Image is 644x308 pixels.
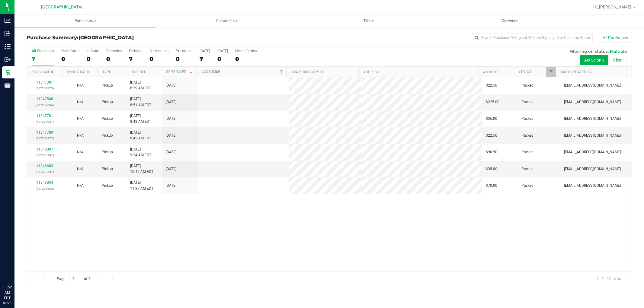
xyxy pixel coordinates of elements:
[521,99,533,105] span: Packed
[564,83,621,88] span: [EMAIL_ADDRESS][DOMAIN_NAME]
[14,14,156,27] a: Purchases
[129,56,142,62] div: 7
[30,119,59,125] p: (317271961)
[149,49,168,53] div: Back-orders
[36,97,53,101] a: 11847548
[200,49,210,53] div: [DATE]
[564,149,621,155] span: [EMAIL_ADDRESS][DOMAIN_NAME]
[5,30,11,37] inline-svg: Inbound
[564,166,621,172] span: [EMAIL_ADDRESS][DOMAIN_NAME]
[609,55,627,65] button: Clear
[291,70,323,74] a: State Registry ID
[36,114,53,118] a: 11847781
[518,69,531,74] a: Status
[130,163,153,175] span: [DATE] 10:45 AM EDT
[77,150,84,154] span: Not Applicable
[521,116,533,122] span: Packed
[166,116,176,122] span: [DATE]
[77,133,84,138] button: N/A
[5,56,11,62] inline-svg: Outbound
[156,18,297,24] span: Customers
[27,35,228,40] h3: Purchase Summary:
[36,130,53,135] a: 11847789
[166,166,176,172] span: [DATE]
[30,85,59,91] p: (317239325)
[599,33,632,43] button: All Purchases
[52,274,95,283] span: Page of 1
[78,35,134,40] span: [GEOGRAPHIC_DATA]
[176,49,192,53] div: Pre-orders
[14,18,156,24] span: Purchases
[61,49,79,53] div: Open Carts
[130,80,151,91] span: [DATE] 8:39 AM EDT
[521,166,533,172] span: Packed
[564,133,621,138] span: [EMAIL_ADDRESS][DOMAIN_NAME]
[201,69,220,74] a: Customer
[494,18,527,24] span: Deliveries
[569,49,609,54] span: Filtering on status:
[30,169,59,175] p: (317289707)
[77,149,84,155] button: N/A
[102,83,113,88] span: Pickup
[176,56,192,62] div: 0
[166,70,194,74] a: Scheduled
[546,67,556,77] a: Filter
[3,301,12,305] p: 08/26
[166,133,176,138] span: [DATE]
[217,56,228,62] div: 0
[486,116,497,122] span: $36.00
[102,99,113,105] span: Pickup
[564,99,621,105] span: [EMAIL_ADDRESS][DOMAIN_NAME]
[130,180,153,191] span: [DATE] 11:37 AM EDT
[235,49,258,53] div: Needs Review
[486,149,497,155] span: $96.50
[564,116,621,122] span: [EMAIL_ADDRESS][DOMAIN_NAME]
[102,149,113,155] span: Pickup
[102,166,113,172] span: Pickup
[3,284,12,301] p: 11:52 AM EDT
[41,5,82,10] span: [GEOGRAPHIC_DATA]
[472,33,593,42] input: Search Purchase ID, Original ID, State Registry ID or Customer Name...
[483,70,498,74] a: Amount
[69,274,80,283] input: 1
[130,113,151,125] span: [DATE] 8:43 AM EDT
[130,147,151,158] span: [DATE] 9:24 AM EDT
[5,82,11,88] inline-svg: Reports
[561,70,591,74] a: Last Updated By
[156,14,298,27] a: Customers
[217,49,228,53] div: [DATE]
[30,152,59,158] p: (317276197)
[77,167,84,171] span: Not Applicable
[486,83,497,88] span: $22.50
[102,133,113,138] span: Pickup
[32,49,54,53] div: All Purchases
[200,56,210,62] div: 7
[610,49,627,54] span: Multiple
[77,83,84,88] button: N/A
[102,116,113,122] span: Pickup
[129,49,142,53] div: PickUps
[32,56,54,62] div: 7
[521,149,533,155] span: Packed
[61,56,79,62] div: 0
[166,83,176,88] span: [DATE]
[521,133,533,138] span: Packed
[77,133,84,138] span: Not Applicable
[31,70,54,74] a: Purchase ID
[77,116,84,122] button: N/A
[36,180,53,185] a: 11849034
[486,99,499,105] span: $225.00
[580,55,608,65] button: Active only
[5,43,11,49] inline-svg: Inventory
[298,18,439,24] span: Tills
[166,149,176,155] span: [DATE]
[5,69,11,75] inline-svg: Retail
[592,274,626,283] span: 1 - 7 of 7 items
[166,99,176,105] span: [DATE]
[77,183,84,189] button: N/A
[439,14,581,27] a: Deliveries
[149,56,168,62] div: 0
[30,102,59,108] p: (317259894)
[30,186,59,192] p: (317296692)
[77,183,84,188] span: Not Applicable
